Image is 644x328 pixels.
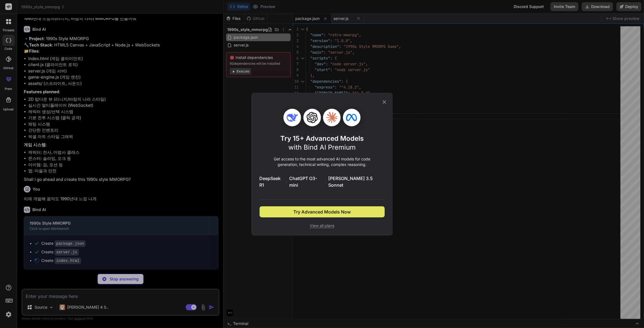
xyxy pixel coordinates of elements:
[288,143,356,151] span: with Bind AI Premium
[325,178,327,185] span: •
[286,178,288,185] span: •
[260,223,385,228] span: View all plans
[260,206,385,217] button: Try Advanced Models Now
[260,156,385,167] p: Get access to the most advanced AI models for code generation, technical writing, complex reasoning.
[293,209,351,215] span: Try Advanced Models Now
[287,112,298,123] img: Deepseek
[260,175,285,188] span: DeepSeek R1
[328,175,384,188] span: [PERSON_NAME] 3.5 Sonnet
[280,134,364,152] h1: Try 15+ Advanced Models
[289,175,324,188] span: ChatGPT O3-mini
